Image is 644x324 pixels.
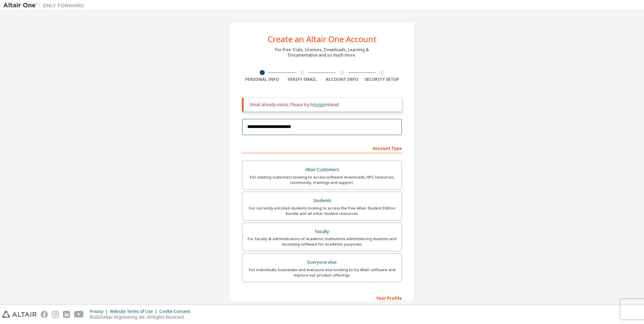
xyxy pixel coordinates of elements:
[268,35,377,43] div: Create an Altair One Account
[242,142,402,153] div: Account Type
[282,77,322,82] div: Verify Email
[242,292,402,303] div: Your Profile
[250,102,396,107] div: Email already exists. Please try to instead.
[63,311,70,318] img: linkedin.svg
[3,2,88,9] img: Altair One
[275,47,369,58] div: For Free Trials, Licenses, Downloads, Learning & Documentation and so much more.
[247,205,397,216] div: For currently enrolled students looking to access the free Altair Student Edition bundle and all ...
[322,77,362,82] div: Account Info
[247,227,397,236] div: Faculty
[2,311,37,318] img: altair_logo.svg
[110,309,159,314] div: Website Terms of Use
[247,196,397,205] div: Students
[247,174,397,185] div: For existing customers looking to access software downloads, HPC resources, community, trainings ...
[247,165,397,174] div: Altair Customers
[41,311,48,318] img: facebook.svg
[74,311,84,318] img: youtube.svg
[90,314,194,320] p: © 2025 Altair Engineering, Inc. All Rights Reserved.
[362,77,402,82] div: Security Setup
[314,102,324,107] a: login
[52,311,59,318] img: instagram.svg
[247,267,397,278] div: For individuals, businesses and everyone else looking to try Altair software and explore our prod...
[90,309,110,314] div: Privacy
[242,77,282,82] div: Personal Info
[247,236,397,247] div: For faculty & administrators of academic institutions administering students and accessing softwa...
[247,258,397,267] div: Everyone else
[159,309,194,314] div: Cookie Consent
